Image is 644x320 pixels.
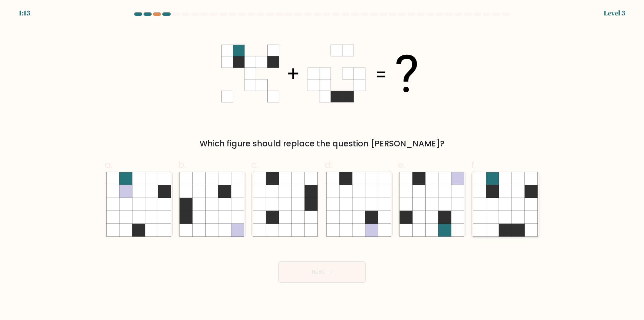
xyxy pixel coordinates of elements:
div: Which figure should replace the question [PERSON_NAME]? [109,138,535,150]
span: e. [398,158,406,171]
div: 1:13 [19,8,30,18]
span: b. [178,158,186,171]
button: Next [278,261,366,283]
span: d. [325,158,333,171]
span: c. [251,158,259,171]
span: f. [471,158,476,171]
div: Level 3 [604,8,625,18]
span: a. [105,158,113,171]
